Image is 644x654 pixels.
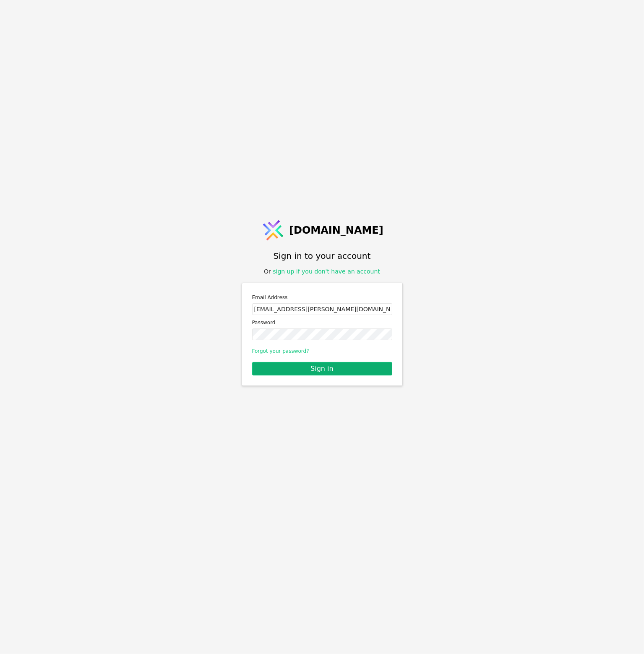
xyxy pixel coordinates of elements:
[252,318,392,327] label: Password
[289,223,383,238] span: [DOMAIN_NAME]
[261,218,383,243] a: [DOMAIN_NAME]
[252,348,309,354] a: Forgot your password?
[273,268,380,275] a: sign up if you don't have an account
[273,250,370,262] h1: Sign in to your account
[252,362,392,375] button: Sign in
[264,267,380,276] div: Or
[252,328,392,340] input: Password
[252,293,392,302] label: Email Address
[252,303,392,315] input: Email address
